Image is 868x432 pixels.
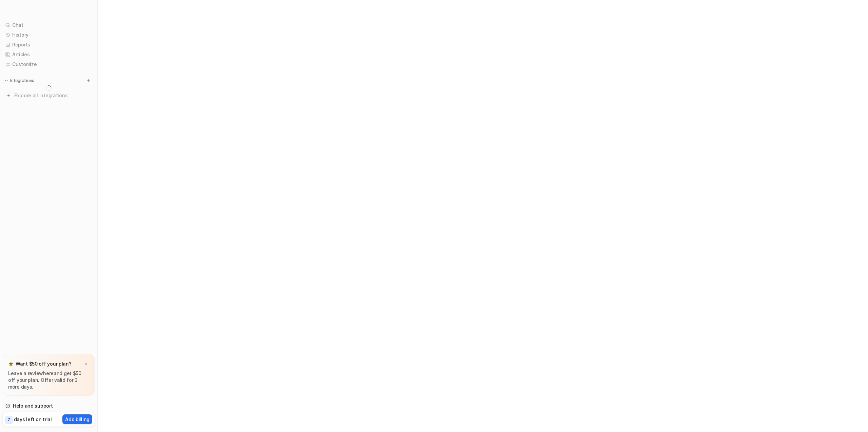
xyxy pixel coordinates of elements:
[14,90,92,101] span: Explore all integrations
[10,78,34,83] p: Integrations
[84,362,88,366] img: x
[3,20,95,30] a: Chat
[3,60,95,69] a: Customize
[3,77,36,84] button: Integrations
[4,78,9,83] img: expand menu
[62,414,92,424] button: Add billing
[3,40,95,49] a: Reports
[8,361,14,367] img: star
[3,91,95,100] a: Explore all integrations
[14,416,52,423] p: days left on trial
[65,416,90,423] p: Add billing
[5,92,12,99] img: explore all integrations
[43,370,54,376] a: here
[8,370,89,390] p: Leave a review and get $50 off your plan. Offer valid for 3 more days.
[3,401,95,411] a: Help and support
[3,30,95,40] a: History
[86,78,91,83] img: menu_add.svg
[16,361,72,367] p: Want $50 off your plan?
[3,50,95,59] a: Articles
[7,417,10,423] p: 7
